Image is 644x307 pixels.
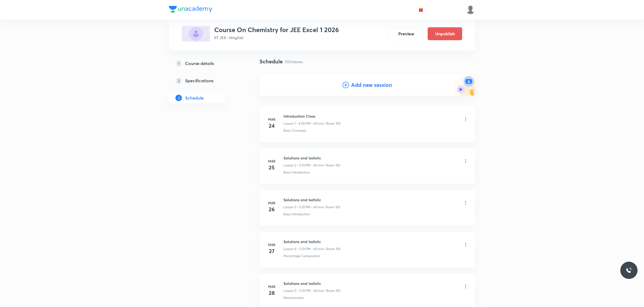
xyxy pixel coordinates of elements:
a: 2Specifications [169,75,242,86]
h6: Solutions and Isofolic [283,155,340,161]
h6: Mar [266,117,277,122]
h6: Introduction Class [283,113,340,119]
h4: Add new session [351,81,392,89]
button: Preview [389,27,423,40]
p: Percentage Composition [283,254,320,258]
h3: Course On Chemistry for JEE Excel 1 2026 [214,26,339,34]
h4: 28 [266,289,277,297]
p: 100 classes [285,59,303,64]
h6: Solutions and Isofolic [283,197,340,203]
h6: Solutions and Isofolic [283,239,340,244]
p: 2 [175,77,182,84]
p: Lesson 3 • 5:01 PM • 60 min [283,205,324,210]
p: 1 [175,60,182,67]
img: ttu [626,267,632,274]
img: 46495CAE-5F43-48F1-B8F6-4FFF9B964250_plus.png [182,26,210,42]
p: IIT JEE • Hinglish [214,35,339,40]
button: Unpublish [428,27,462,40]
p: Lesson 5 • 5:01 PM • 60 min [283,288,324,293]
p: • Room 103 [324,247,340,251]
h6: Mar [266,159,277,163]
img: avatar [418,7,423,12]
h4: Schedule [259,57,283,66]
h4: 24 [266,122,277,130]
h4: 27 [266,247,277,255]
p: Lesson 2 • 5:01 PM • 60 min [283,163,324,168]
h6: Solutions and Isofolic [283,281,340,286]
h4: 25 [266,163,277,172]
img: UNACADEMY [466,5,475,14]
h6: Mar [266,200,277,205]
h4: 26 [266,205,277,213]
p: Lesson 1 • 4:00 PM • 60 min [283,121,324,126]
p: Lesson 4 • 5:01 PM • 60 min [283,247,324,251]
img: Company Logo [169,6,212,12]
p: • Room 103 [324,121,340,126]
h5: Specifications [185,77,213,84]
button: avatar [417,5,425,14]
img: Add [453,74,475,96]
p: 3 [175,95,182,101]
p: Basic Introduction [283,170,310,175]
p: Stoichiometry [283,295,304,300]
h5: Schedule [185,95,204,101]
p: • Room 103 [324,288,340,293]
a: 1Course details [169,58,242,69]
a: Company Logo [169,6,212,14]
p: • Room 103 [324,205,340,210]
h5: Course details [185,60,214,67]
h6: Mar [266,284,277,289]
h6: Mar [266,242,277,247]
p: • Room 103 [324,163,340,168]
p: Basic Concepts [283,128,306,133]
p: Basic Introduction [283,212,310,217]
